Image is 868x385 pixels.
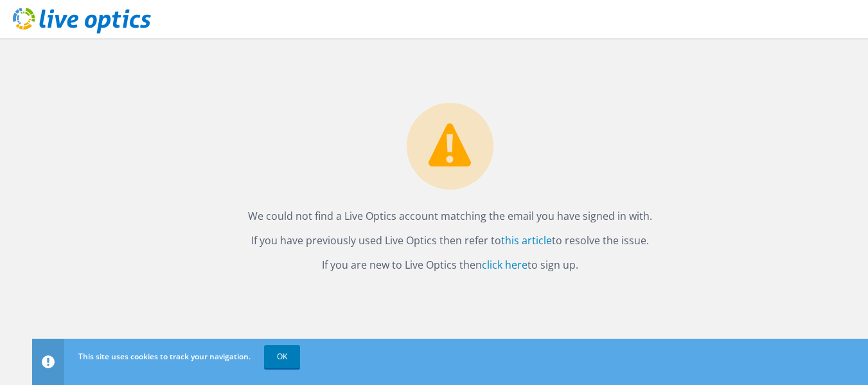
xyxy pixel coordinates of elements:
p: If you have previously used Live Optics then refer to to resolve the issue. [45,231,855,249]
a: this article [501,233,552,247]
span: This site uses cookies to track your navigation. [78,351,251,362]
p: If you are new to Live Optics then to sign up. [45,256,855,274]
p: We could not find a Live Optics account matching the email you have signed in with. [45,207,855,225]
a: OK [264,345,300,368]
a: click here [482,258,527,272]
